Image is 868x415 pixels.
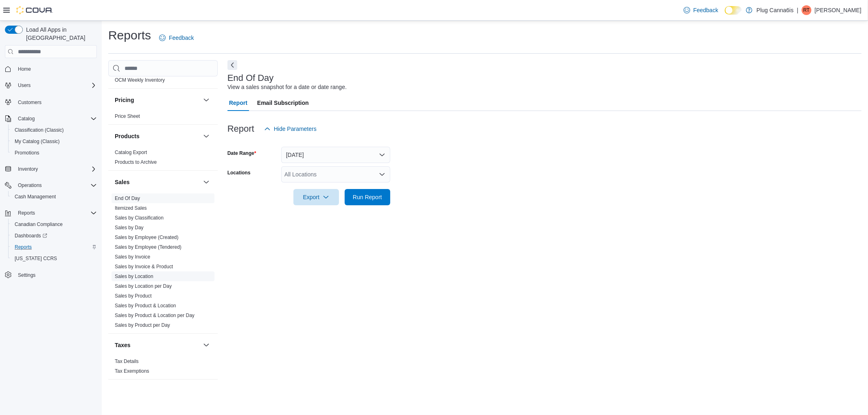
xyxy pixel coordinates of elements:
[115,359,139,364] a: Tax Details
[15,164,97,174] span: Inventory
[802,5,811,15] div: Randy Tay
[115,196,140,201] a: End Of Day
[11,137,63,146] a: My Catalog (Classic)
[815,5,861,15] p: [PERSON_NAME]
[15,270,39,280] a: Settings
[15,80,97,90] span: Users
[261,121,320,137] button: Hide Parameters
[115,96,200,104] button: Pricing
[11,231,50,241] a: Dashboards
[15,208,38,218] button: Reports
[115,195,140,202] span: End Of Day
[8,191,100,202] button: Cash Management
[115,224,144,231] span: Sales by Day
[2,80,100,91] button: Users
[16,6,53,14] img: Cova
[15,97,97,107] span: Customers
[115,254,150,260] span: Sales by Invoice
[797,5,798,15] p: |
[115,263,173,270] span: Sales by Invoice & Product
[680,2,722,18] a: Feedback
[11,219,97,229] span: Canadian Compliance
[8,241,100,253] button: Reports
[115,159,157,165] a: Products to Archive
[169,34,194,42] span: Feedback
[108,148,218,170] div: Products
[18,210,35,216] span: Reports
[156,30,197,46] a: Feedback
[115,225,144,230] a: Sales by Day
[15,114,38,124] button: Catalog
[15,255,57,262] span: [US_STATE] CCRS
[15,80,34,90] button: Users
[115,302,176,309] span: Sales by Product & Location
[227,73,274,83] h3: End Of Day
[725,15,725,15] span: Dark Mode
[115,77,165,83] a: OCM Weekly Inventory
[2,96,100,108] button: Customers
[115,274,153,279] a: Sales by Location
[115,205,147,211] a: Itemized Sales
[11,254,60,263] a: [US_STATE] CCRS
[11,148,43,158] a: Promotions
[108,75,218,88] div: OCM
[115,312,195,319] span: Sales by Product & Location per Day
[18,166,38,172] span: Inventory
[8,230,100,241] a: Dashboards
[2,113,100,124] button: Catalog
[8,219,100,230] button: Canadian Compliance
[15,180,97,190] span: Operations
[8,136,100,147] button: My Catalog (Classic)
[115,244,181,250] span: Sales by Employee (Tendered)
[11,192,97,202] span: Cash Management
[11,192,59,202] a: Cash Management
[15,208,97,218] span: Reports
[229,95,247,111] span: Report
[115,113,140,119] a: Price Sheet
[15,64,34,74] a: Home
[274,125,317,133] span: Hide Parameters
[108,356,218,379] div: Taxes
[115,215,164,221] span: Sales by Classification
[298,189,334,205] span: Export
[18,66,31,72] span: Home
[201,340,211,350] button: Taxes
[227,169,251,176] label: Locations
[115,77,165,83] span: OCM Weekly Inventory
[15,221,63,228] span: Canadian Compliance
[257,95,309,111] span: Email Subscription
[115,178,130,186] h3: Sales
[115,149,147,156] span: Catalog Export
[115,264,173,269] a: Sales by Invoice & Product
[115,368,149,374] a: Tax Exemptions
[15,193,56,200] span: Cash Management
[11,231,97,241] span: Dashboards
[15,150,39,156] span: Promotions
[15,232,47,239] span: Dashboards
[108,193,218,333] div: Sales
[803,5,810,15] span: RT
[115,322,170,328] span: Sales by Product per Day
[379,171,385,178] button: Open list of options
[115,303,176,309] a: Sales by Product & Location
[15,127,64,133] span: Classification (Classic)
[15,164,41,174] button: Inventory
[227,83,347,91] div: View a sales snapshot for a date or date range.
[115,244,181,250] a: Sales by Employee (Tendered)
[115,293,152,299] a: Sales by Product
[18,82,31,89] span: Users
[115,113,140,120] span: Price Sheet
[18,182,42,189] span: Operations
[15,138,60,145] span: My Catalog (Classic)
[8,253,100,264] button: [US_STATE] CCRS
[115,132,200,140] button: Products
[2,269,100,281] button: Settings
[353,193,382,201] span: Run Report
[115,215,164,221] a: Sales by Classification
[115,96,134,104] h3: Pricing
[2,207,100,219] button: Reports
[2,180,100,191] button: Operations
[11,148,97,158] span: Promotions
[11,125,67,135] a: Classification (Classic)
[115,273,153,280] span: Sales by Location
